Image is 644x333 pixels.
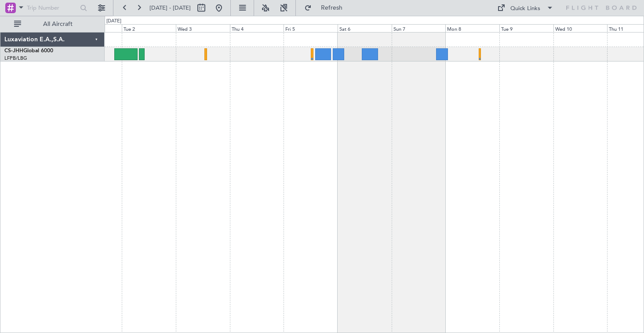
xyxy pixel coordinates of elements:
[4,55,27,62] a: LFPB/LBG
[499,24,553,32] div: Tue 9
[149,4,191,12] span: [DATE] - [DATE]
[27,1,77,14] input: Trip Number
[338,24,392,32] div: Sat 6
[510,4,540,13] div: Quick Links
[445,24,499,32] div: Mon 8
[392,24,446,32] div: Sun 7
[313,5,350,11] span: Refresh
[176,24,230,32] div: Wed 3
[553,24,608,32] div: Wed 10
[106,18,121,25] div: [DATE]
[230,24,284,32] div: Thu 4
[4,48,53,54] a: CS-JHHGlobal 6000
[122,24,176,32] div: Tue 2
[493,1,558,15] button: Quick Links
[4,48,23,54] span: CS-JHH
[23,21,93,27] span: All Aircraft
[10,17,95,31] button: All Aircraft
[300,1,353,15] button: Refresh
[284,24,338,32] div: Fri 5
